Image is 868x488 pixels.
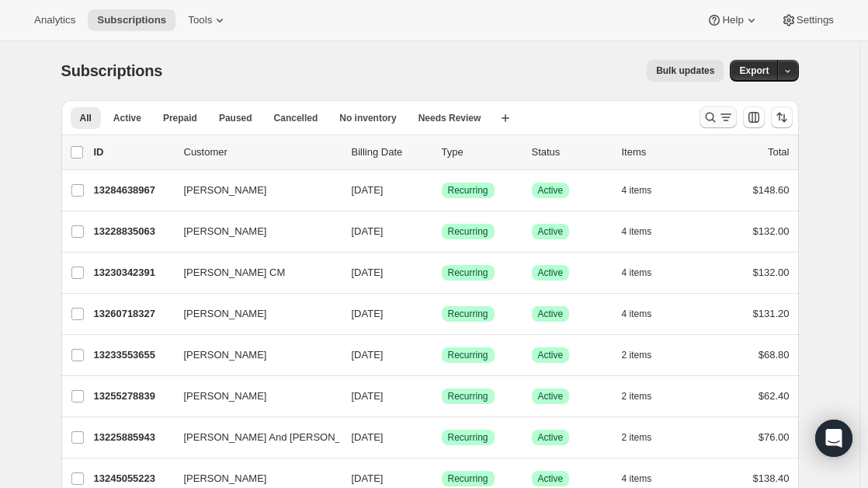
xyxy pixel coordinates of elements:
[772,9,843,31] button: Settings
[418,112,481,124] span: Needs Review
[759,431,790,443] span: $76.00
[700,106,737,128] button: Search and filter results
[94,471,172,486] p: 13245055223
[448,225,488,238] span: Recurring
[184,183,267,198] span: [PERSON_NAME]
[622,427,669,448] button: 2 items
[175,425,330,450] button: [PERSON_NAME] And [PERSON_NAME]
[442,145,519,160] div: Type
[175,384,330,409] button: [PERSON_NAME]
[163,112,197,124] span: Prepaid
[538,225,564,238] span: Active
[730,60,778,82] button: Export
[622,472,652,485] span: 4 items
[25,9,85,31] button: Analytics
[352,349,384,361] span: [DATE]
[94,306,172,322] p: 13260718327
[538,349,564,361] span: Active
[175,178,330,203] button: [PERSON_NAME]
[34,14,75,26] span: Analytics
[184,224,267,239] span: [PERSON_NAME]
[94,344,790,366] div: 13233553655[PERSON_NAME][DATE]SuccessRecurringSuccessActive2 items$68.80
[797,14,834,26] span: Settings
[94,180,790,201] div: 13284638967[PERSON_NAME][DATE]SuccessRecurringSuccessActive4 items$148.60
[448,390,488,403] span: Recurring
[352,225,384,237] span: [DATE]
[175,219,330,244] button: [PERSON_NAME]
[622,349,652,361] span: 2 items
[538,308,564,320] span: Active
[175,302,330,326] button: [PERSON_NAME]
[97,14,166,26] span: Subscriptions
[94,347,172,363] p: 13233553655
[753,267,790,278] span: $132.00
[448,472,488,485] span: Recurring
[184,389,267,404] span: [PERSON_NAME]
[88,9,175,31] button: Subscriptions
[448,349,488,361] span: Recurring
[61,62,163,79] span: Subscriptions
[94,385,790,407] div: 13255278839[PERSON_NAME][DATE]SuccessRecurringSuccessActive2 items$62.40
[697,9,768,31] button: Help
[722,14,743,26] span: Help
[94,427,790,448] div: 13225885943[PERSON_NAME] And [PERSON_NAME][DATE]SuccessRecurringSuccessActive2 items$76.00
[184,265,286,281] span: [PERSON_NAME] CM
[352,431,384,443] span: [DATE]
[94,145,172,160] p: ID
[448,308,488,320] span: Recurring
[94,265,172,281] p: 13230342391
[622,180,669,201] button: 4 items
[622,184,652,197] span: 4 items
[179,9,237,31] button: Tools
[622,267,652,279] span: 4 items
[352,145,429,160] p: Billing Date
[493,107,518,129] button: Create new view
[352,472,384,484] span: [DATE]
[753,472,790,484] span: $138.40
[352,184,384,196] span: [DATE]
[815,420,852,457] div: Open Intercom Messenger
[188,14,212,26] span: Tools
[448,431,488,444] span: Recurring
[94,262,790,284] div: 13230342391[PERSON_NAME] CM[DATE]SuccessRecurringSuccessActive4 items$132.00
[94,430,172,445] p: 13225885943
[448,184,488,197] span: Recurring
[622,390,652,403] span: 2 items
[184,347,267,363] span: [PERSON_NAME]
[219,112,252,124] span: Paused
[274,112,318,124] span: Cancelled
[538,267,564,279] span: Active
[759,349,790,361] span: $68.80
[184,471,267,486] span: [PERSON_NAME]
[753,308,790,319] span: $131.20
[184,145,339,160] p: Customer
[538,390,564,403] span: Active
[739,64,769,77] span: Export
[622,221,669,242] button: 4 items
[759,390,790,402] span: $62.40
[622,262,669,284] button: 4 items
[622,385,669,407] button: 2 items
[94,183,172,198] p: 13284638967
[622,431,652,444] span: 2 items
[647,60,724,82] button: Bulk updates
[622,303,669,325] button: 4 items
[448,267,488,279] span: Recurring
[538,472,564,485] span: Active
[184,306,267,322] span: [PERSON_NAME]
[753,184,790,196] span: $148.60
[743,106,765,128] button: Customize table column order and visibility
[768,145,789,160] p: Total
[94,145,790,160] div: IDCustomerBilling DateTypeStatusItemsTotal
[94,303,790,325] div: 13260718327[PERSON_NAME][DATE]SuccessRecurringSuccessActive4 items$131.20
[80,112,92,124] span: All
[339,112,396,124] span: No inventory
[771,106,793,128] button: Sort the results
[622,308,652,320] span: 4 items
[622,145,700,160] div: Items
[94,224,172,239] p: 13228835063
[352,267,384,278] span: [DATE]
[622,344,669,366] button: 2 items
[753,225,790,237] span: $132.00
[175,260,330,285] button: [PERSON_NAME] CM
